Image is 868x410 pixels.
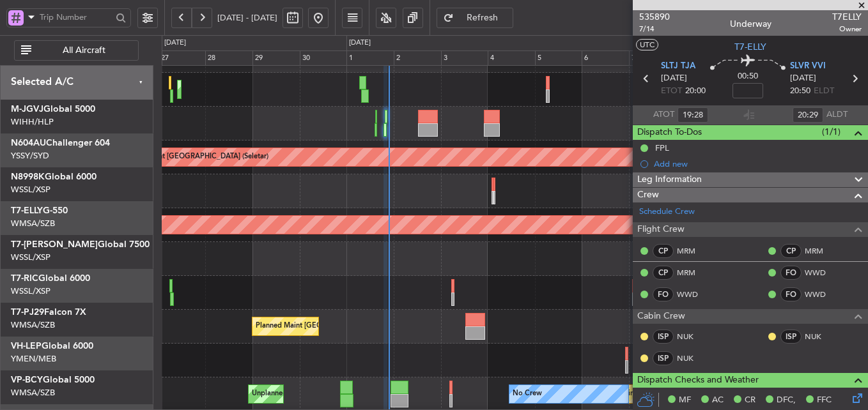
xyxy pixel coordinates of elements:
[637,309,685,324] span: Cabin Crew
[790,72,816,85] span: [DATE]
[34,46,134,55] span: All Aircraft
[11,105,43,114] span: M-JGVJ
[734,40,766,54] span: T7-ELLY
[677,353,706,364] a: NUK
[11,206,68,215] a: T7-ELLYG-550
[790,60,826,73] span: SLVR VVI
[780,266,802,280] div: FO
[11,376,95,384] a: VP-BCYGlobal 5000
[654,158,862,169] div: Add new
[826,109,848,121] span: ALDT
[805,267,833,278] a: WWD
[11,308,44,317] span: T7-PJ29
[11,342,42,351] span: VH-LEP
[661,60,695,73] span: SLTJ TJA
[159,50,206,66] div: 27
[832,10,862,24] span: T7ELLY
[679,394,691,407] span: MF
[11,353,56,365] a: YMEN/MEB
[456,13,509,22] span: Refresh
[11,206,43,215] span: T7-ELLY
[349,38,371,49] div: [DATE]
[11,240,150,249] a: T7-[PERSON_NAME]Global 7500
[661,85,682,98] span: ETOT
[11,139,46,148] span: N604AU
[256,317,469,336] div: Planned Maint [GEOGRAPHIC_DATA] ([GEOGRAPHIC_DATA] Intl)
[629,50,676,66] div: 7
[653,244,674,258] div: CP
[11,139,110,148] a: N604AUChallenger 604
[11,105,95,114] a: M-JGVJGlobal 5000
[677,245,706,257] a: MRM
[252,384,409,404] div: Unplanned Maint Sydney ([PERSON_NAME] Intl)
[653,287,674,301] div: FO
[40,8,112,27] input: Trip Number
[252,50,300,66] div: 29
[118,148,268,167] div: Planned Maint [GEOGRAPHIC_DATA] (Seletar)
[513,384,542,404] div: No Crew
[639,10,670,24] span: 535890
[780,330,802,344] div: ISP
[805,331,833,342] a: NUK
[441,50,488,66] div: 3
[653,351,674,365] div: ISP
[805,245,833,257] a: MRM
[677,331,706,342] a: NUK
[637,222,685,237] span: Flight Crew
[11,172,45,181] span: N8998K
[11,184,50,195] a: WSSL/XSP
[11,308,86,317] a: T7-PJ29Falcon 7X
[346,50,394,66] div: 1
[661,72,687,85] span: [DATE]
[790,85,810,98] span: 20:50
[805,289,833,300] a: WWD
[11,172,97,181] a: N8998KGlobal 6000
[653,330,674,344] div: ISP
[817,394,832,407] span: FFC
[777,394,796,407] span: DFC,
[11,150,49,162] a: YSSY/SYD
[11,274,38,283] span: T7-RIC
[780,287,802,301] div: FO
[653,109,674,121] span: ATOT
[655,142,669,153] div: FPL
[653,266,674,280] div: CP
[738,70,758,83] span: 00:50
[677,289,706,300] a: WWD
[637,125,702,140] span: Dispatch To-Dos
[745,394,756,407] span: CR
[730,17,771,31] div: Underway
[832,24,862,34] span: Owner
[11,387,55,399] a: WMSA/SZB
[11,240,98,249] span: T7-[PERSON_NAME]
[639,206,695,218] a: Schedule Crew
[164,38,186,49] div: [DATE]
[685,85,706,98] span: 20:00
[814,85,834,98] span: ELDT
[11,116,54,128] a: WIHH/HLP
[637,172,702,187] span: Leg Information
[11,376,43,384] span: VP-BCY
[678,107,708,123] input: --:--
[793,107,823,123] input: --:--
[637,373,759,388] span: Dispatch Checks and Weather
[11,285,50,297] a: WSSL/XSP
[11,319,55,331] a: WMSA/SZB
[780,244,802,258] div: CP
[636,39,658,50] button: UTC
[822,125,841,139] span: (1/1)
[637,188,659,202] span: Crew
[11,218,55,229] a: WMSA/SZB
[535,50,582,66] div: 5
[582,50,629,66] div: 6
[217,12,277,24] span: [DATE] - [DATE]
[394,50,441,66] div: 2
[11,274,90,283] a: T7-RICGlobal 6000
[677,267,706,278] a: MRM
[437,8,513,28] button: Refresh
[11,342,93,351] a: VH-LEPGlobal 6000
[205,50,252,66] div: 28
[639,24,670,34] span: 7/14
[488,50,535,66] div: 4
[300,50,347,66] div: 30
